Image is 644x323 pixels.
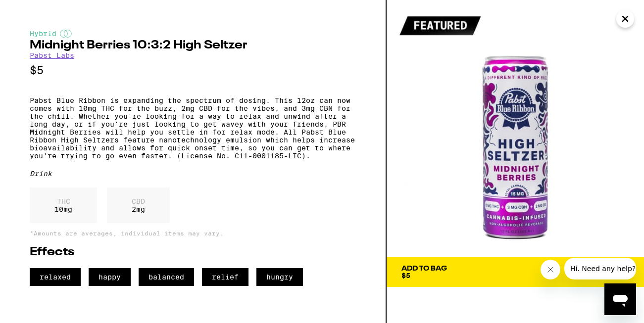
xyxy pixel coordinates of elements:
[89,268,131,286] span: happy
[30,40,356,51] h2: Midnight Berries 10:3:2 High Seltzer
[60,30,72,38] img: hybridColor.svg
[30,51,74,59] a: Pabst Labs
[54,197,72,205] p: THC
[30,246,356,258] h2: Effects
[30,230,356,236] p: *Amounts are averages, individual items may vary.
[30,30,356,38] div: Hybrid
[401,272,410,279] span: $5
[541,260,560,279] iframe: Close message
[139,268,194,286] span: balanced
[30,187,97,223] div: 10 mg
[30,170,356,178] div: Drink
[564,258,636,279] iframe: Message from company
[387,257,644,287] button: Add To Bag$5
[30,96,356,160] p: Pabst Blue Ribbon is expanding the spectrum of dosing. This 12oz can now comes with 10mg THC for ...
[616,10,634,28] button: Close
[132,197,145,205] p: CBD
[256,268,303,286] span: hungry
[30,64,356,77] p: $5
[107,187,170,223] div: 2 mg
[202,268,248,286] span: relief
[604,283,636,315] iframe: Button to launch messaging window
[30,268,81,286] span: relaxed
[401,265,447,272] div: Add To Bag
